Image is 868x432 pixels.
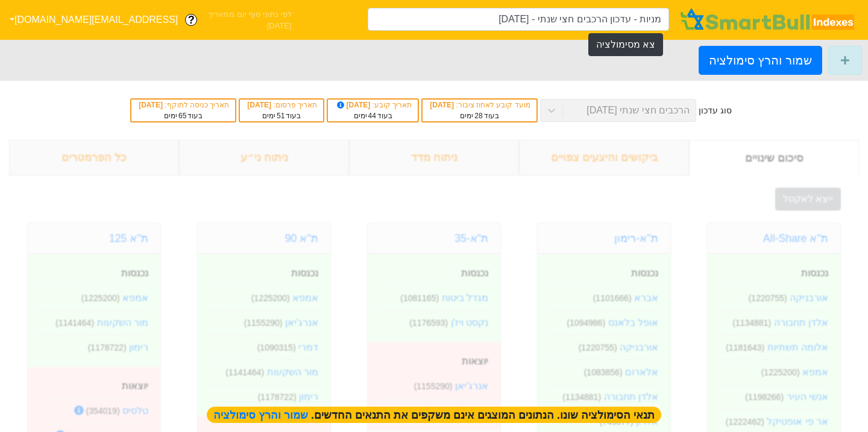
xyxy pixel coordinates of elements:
[246,110,317,121] div: בעוד ימים
[689,140,859,176] div: סיכום שינויים
[474,112,482,120] span: 28
[88,343,127,352] small: ( 1178722 )
[277,112,285,120] span: 51
[588,33,663,56] button: צא מסימולציה
[207,407,661,423] span: תנאי הסימולציה שונו. הנתונים המוצגים אינם משקפים את התנאים החדשים.
[634,293,658,303] a: אברא
[244,318,283,328] small: ( 1155290 )
[225,367,264,377] small: ( 1141464 )
[55,318,94,328] small: ( 1141464 )
[468,405,488,416] a: דמרי
[429,100,530,110] div: מועד קובע לאחוז ציבור :
[451,317,489,328] a: נקסט ויז'ן
[774,317,828,328] a: אלדן תחבורה
[129,342,148,352] a: רימון
[97,317,148,328] a: מור השקעות
[790,293,828,303] a: אורבניקה
[213,409,311,421] span: שמור והרץ סימולציה
[179,140,349,176] div: ניתוח ני״ע
[257,343,296,352] small: ( 1090315 )
[631,268,658,278] strong: נכנסות
[298,342,318,352] a: דמרי
[291,268,318,278] strong: נכנסות
[137,100,229,110] div: תאריך כניסה לתוקף :
[519,140,689,176] div: ביקושים והיצעים צפויים
[579,343,617,352] small: ( 1220755 )
[732,318,771,328] small: ( 1134881 )
[109,232,148,244] a: ת''א 125
[462,356,488,366] strong: יוצאות
[409,318,448,328] small: ( 1176593 )
[122,293,148,303] a: אמפא
[204,8,291,32] span: לפי נתוני סוף יום מתאריך [DATE]
[292,293,318,303] a: אמפא
[593,293,632,303] small: ( 1101666 )
[761,367,800,377] small: ( 1225200 )
[400,293,439,303] small: ( 1081165 )
[122,381,148,391] strong: יוצאות
[430,101,456,109] span: [DATE]
[121,268,148,278] strong: נכנסות
[562,392,601,402] small: ( 1134881 )
[258,392,297,402] small: ( 1178722 )
[625,367,658,377] a: אלארום
[247,101,273,109] span: [DATE]
[763,232,828,244] a: ת''א All-Share
[775,188,841,211] button: ייצא לאקסל
[285,232,318,244] a: ת''א 90
[749,293,787,303] small: ( 1220755 )
[461,268,488,278] strong: נכנסות
[699,104,732,117] div: סוג עדכון
[9,140,179,176] div: כל הפרמטרים
[454,232,488,244] a: ת"א-35
[429,110,530,121] div: בעוד ימים
[81,293,120,303] small: ( 1225200 )
[787,392,828,402] a: אנשי העיר
[726,343,764,352] small: ( 1181643 )
[614,232,658,244] a: ת''א-רימון
[122,405,148,416] a: טלסיס
[745,392,784,402] small: ( 1198266 )
[251,293,290,303] small: ( 1225200 )
[414,381,453,391] small: ( 1155290 )
[334,110,412,121] div: בעוד ימים
[801,268,828,278] strong: נכנסות
[285,317,318,328] a: אנרג'יאן
[442,293,488,303] a: מגדל ביטוח
[334,100,412,110] div: תאריך קובע :
[567,318,605,328] small: ( 1094986 )
[604,392,658,402] a: אלדן תחבורה
[455,381,488,391] a: אנרג'יאן
[299,392,318,402] a: רימון
[246,100,317,110] div: תאריך פרסום :
[137,110,229,121] div: בעוד ימים
[368,112,376,120] span: 44
[188,12,195,28] span: ?
[608,317,658,328] a: אופל בלאנס
[349,140,519,176] div: ניתוח מדד
[767,342,828,352] a: אלומה תשתיות
[335,101,373,109] span: [DATE]
[178,112,186,120] span: 65
[584,367,623,377] small: ( 1083856 )
[368,8,669,31] input: מניות - עדכון הרכבים חצי שנתי - 06/11/25
[620,342,658,352] a: אורבניקה
[139,101,165,109] span: [DATE]
[699,46,822,75] button: שמור והרץ סימולציה
[802,367,828,377] a: אמפא
[267,367,318,377] a: מור השקעות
